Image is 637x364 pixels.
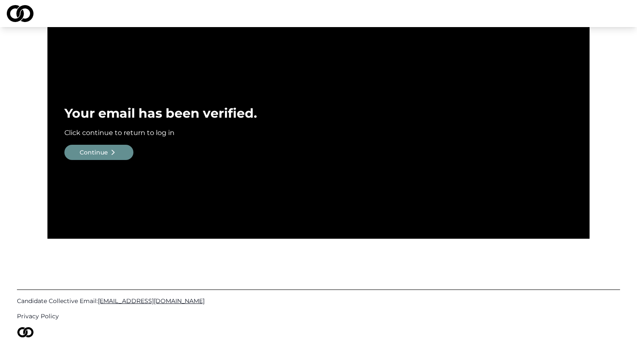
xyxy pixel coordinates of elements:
span: [EMAIL_ADDRESS][DOMAIN_NAME] [98,297,205,305]
a: Privacy Policy [17,312,620,320]
a: Candidate Collective Email:[EMAIL_ADDRESS][DOMAIN_NAME] [17,297,620,305]
div: Click continue to return to log in [64,128,573,138]
div: Your email has been verified. [64,106,573,121]
img: logo [17,327,34,337]
img: logo [7,5,33,22]
div: Continue [80,148,108,157]
button: Continue [64,145,133,160]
